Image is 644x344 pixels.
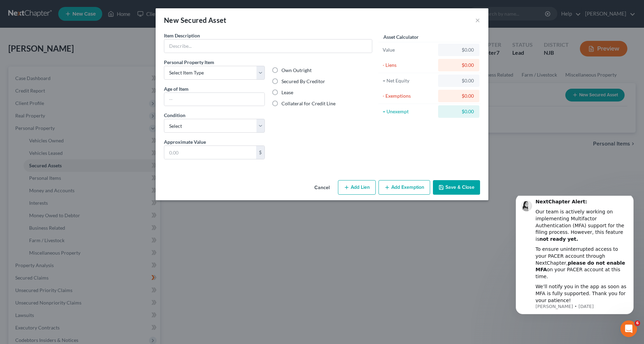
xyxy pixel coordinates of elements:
[164,15,227,25] div: New Secured Asset
[164,112,185,119] label: Condition
[378,180,430,195] button: Add Exemption
[383,62,435,69] div: - Liens
[30,71,42,77] b: MFA
[30,13,123,47] div: Our team is actively working on implementing Multifactor Authentication (MFA) support for the fil...
[30,3,82,9] b: NextChapter Alert:
[433,180,480,195] button: Save & Close
[62,64,120,70] b: please do not enable
[281,67,312,74] label: Own Outright
[635,320,640,326] span: 6
[383,77,435,84] div: = Net Equity
[34,41,73,46] b: not ready yet.
[30,108,123,114] p: Message from Lindsey, sent 2w ago
[256,146,264,159] div: $
[281,100,336,107] label: Collateral for Credit Line
[30,50,123,84] div: To ensure uninterrupted access to your PACER account through NextChapter, on your PACER account a...
[444,108,474,115] div: $0.00
[444,77,474,84] div: $0.00
[444,92,474,99] div: $0.00
[30,88,123,108] div: We’ll notify you in the app as soon as MFA is fully supported. Thank you for your patience!
[16,5,27,16] img: Profile image for Lindsey
[164,93,264,106] input: --
[30,3,123,107] div: Message content
[309,181,335,195] button: Cancel
[338,180,376,195] button: Add Lien
[281,78,325,85] label: Secured By Creditor
[444,62,474,69] div: $0.00
[164,33,200,38] span: Item Description
[164,139,206,145] span: Approximate Value
[475,16,480,24] button: ×
[383,108,435,115] div: = Unexempt
[164,39,372,53] input: Describe...
[505,196,644,325] iframe: Intercom notifications message
[620,320,637,337] iframe: Intercom live chat
[164,85,189,92] label: Age of Item
[281,89,293,96] label: Lease
[164,146,256,159] input: 0.00
[164,59,214,66] label: Personal Property Item
[383,92,435,99] div: - Exemptions
[444,46,474,53] div: $0.00
[383,46,435,53] div: Value
[383,33,419,41] label: Asset Calculator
